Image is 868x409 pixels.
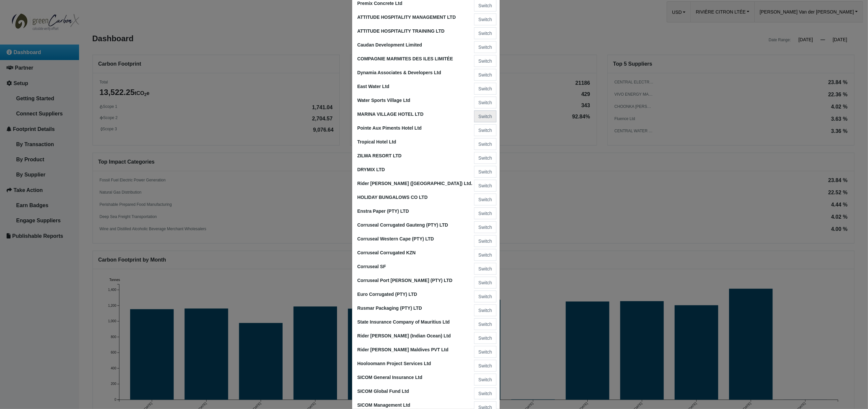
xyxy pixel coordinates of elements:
[357,236,434,241] span: Corruseal Western Cape (PTY) LTD
[357,305,422,311] span: Rusmar Packaging (PTY) LTD
[474,180,496,192] button: Switch
[474,332,496,344] button: Switch
[357,181,472,186] span: Rider [PERSON_NAME] ([GEOGRAPHIC_DATA]) Ltd.
[357,347,449,352] span: Rider [PERSON_NAME] Maldives PVT Ltd
[474,263,496,275] button: Switch
[357,167,385,172] span: DRYMIX LTD
[357,195,428,200] span: HOLIDAY BUNGALOWS CO LTD
[474,318,496,330] button: Switch
[474,304,496,316] button: Switch
[474,14,496,25] button: Switch
[474,41,496,53] button: Switch
[97,203,120,212] em: Submit
[357,292,417,297] span: Euro Corrugated (PTY) LTD
[474,166,496,178] button: Switch
[357,264,386,269] span: Corruseal SF
[357,28,445,34] span: ATTITUDE HOSPITALITY TRAINING LTD
[357,125,422,131] span: Pointe Aux Piments Hotel Ltd
[9,61,120,76] input: Enter your last name
[474,83,496,95] button: Switch
[474,55,496,67] button: Switch
[108,3,124,19] div: Minimize live chat window
[357,1,403,6] span: Premix Concrete Ltd
[357,333,451,338] span: Rider [PERSON_NAME] (Indian Ocean) Ltd
[357,111,424,117] span: MARINA VILLAGE HOTEL LTD
[474,69,496,81] button: Switch
[357,84,390,89] span: East Water Ltd
[474,27,496,39] button: Switch
[474,346,496,358] button: Switch
[357,56,453,61] span: COMPAGNIE MARMITES DES ILES LIMITÉE
[357,375,423,380] span: SICOM General Insurance Ltd
[357,153,402,158] span: ZILWA RESORT LTD
[474,221,496,233] button: Switch
[474,110,496,122] button: Switch
[474,124,496,136] button: Switch
[357,402,410,408] span: SICOM Management Ltd
[7,36,17,46] div: Navigation go back
[357,389,409,394] span: SICOM Global Fund Ltd
[357,42,422,47] span: Caudan Development Limited
[357,250,416,255] span: Corruseal Corrugated KZN
[357,278,453,283] span: Corruseal Port [PERSON_NAME] (PTY) LTD
[474,138,496,150] button: Switch
[357,139,396,144] span: Tropical Hotel Ltd
[474,388,496,399] button: Switch
[474,249,496,261] button: Switch
[357,208,409,214] span: Enstra Paper (PTY) LTD
[474,97,496,109] button: Switch
[357,319,450,325] span: State Insurance Company of Mauritius Ltd
[357,222,448,228] span: Corruseal Corrugated Gauteng (PTY) LTD
[9,100,120,198] textarea: Type your message and click 'Submit'
[474,207,496,219] button: Switch
[474,291,496,302] button: Switch
[44,37,121,46] div: Leave a message
[357,70,441,75] span: Dynamia Associates & Developers Ltd
[474,194,496,205] button: Switch
[357,15,456,20] span: ATTITUDE HOSPITALITY MANAGEMENT LTD
[474,152,496,164] button: Switch
[474,374,496,386] button: Switch
[474,235,496,247] button: Switch
[9,80,120,95] input: Enter your email address
[474,277,496,289] button: Switch
[474,360,496,372] button: Switch
[357,98,410,103] span: Water Sports Village Ltd
[357,361,431,366] span: Hooloomann Project Services Ltd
